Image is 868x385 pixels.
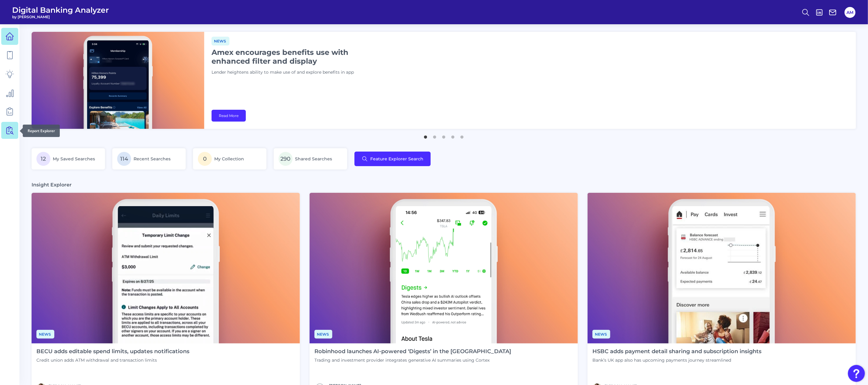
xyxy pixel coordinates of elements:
[370,156,423,161] span: Feature Explorer Search
[592,348,761,355] h4: HSBC adds payment detail sharing and subscription insights
[279,152,293,166] span: 290
[32,182,72,188] h3: Insight Explorer
[36,330,54,339] span: News
[53,156,95,162] span: My Saved Searches
[314,357,511,363] p: Trading and investment provider integrates generative AI summaries using Cortex
[441,132,447,139] button: 3
[32,193,300,343] img: News - Phone (2).png
[845,7,856,18] button: AM
[12,5,109,15] span: Digital Banking Analyzer
[354,152,431,166] button: Feature Explorer Search
[848,365,865,382] button: Open Resource Center
[592,357,761,363] p: Bank’s UK app also has upcoming payments journey streamlined
[422,132,429,139] button: 1
[314,331,332,337] a: News
[23,125,60,137] div: Report Explorer
[314,330,332,339] span: News
[36,331,54,337] a: News
[36,348,189,355] h4: BECU adds editable spend limits, updates notifications
[212,37,229,45] span: News
[314,348,511,355] h4: Robinhood launches AI-powered ‘Digests’ in the [GEOGRAPHIC_DATA]
[592,331,610,337] a: News
[432,132,438,139] button: 2
[588,193,856,343] img: News - Phone.png
[214,156,244,162] span: My Collection
[32,32,204,129] img: bannerImg
[193,148,266,169] a: 0My Collection
[295,156,332,162] span: Shared Searches
[117,152,131,166] span: 114
[459,132,465,139] button: 5
[450,132,456,139] button: 4
[212,110,246,122] a: Read More
[32,148,105,169] a: 12My Saved Searches
[212,38,229,44] a: News
[198,152,212,166] span: 0
[36,152,50,166] span: 12
[274,148,347,169] a: 290Shared Searches
[212,48,363,65] h1: Amex encourages benefits use with enhanced filter and display
[112,148,186,169] a: 114Recent Searches
[12,15,109,19] span: by [PERSON_NAME]
[134,156,171,162] span: Recent Searches
[212,69,363,76] p: Lender heightens ability to make use of and explore benefits in app
[36,357,189,363] p: Credit union adds ATM withdrawal and transaction limits
[310,193,578,343] img: News - Phone (1).png
[592,330,610,339] span: News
